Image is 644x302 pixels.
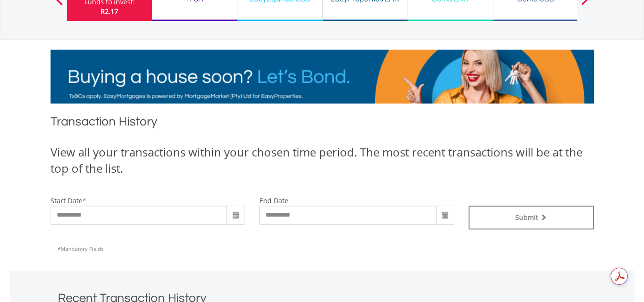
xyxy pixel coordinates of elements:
[51,50,594,104] img: EasyMortage Promotion Banner
[51,196,82,205] label: start date
[51,113,594,135] h1: Transaction History
[51,144,594,177] div: View all your transactions within your chosen time period. The most recent transactions will be a...
[469,206,594,229] button: Submit
[259,196,288,205] label: end date
[101,7,118,16] span: R2.17
[58,245,103,252] span: Mandatory Fields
